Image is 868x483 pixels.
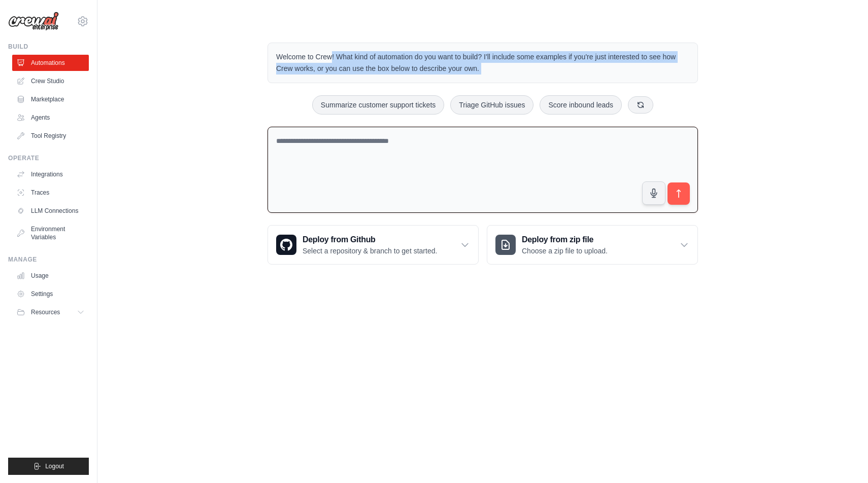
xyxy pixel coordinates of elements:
div: Manage [8,255,89,264]
a: Usage [12,268,89,284]
a: Agents [12,109,89,126]
a: Crew Studio [12,73,89,89]
p: Choose a zip file to upload. [522,246,608,256]
button: Logout [8,458,89,475]
a: Tool Registry [12,128,89,144]
a: Traces [12,184,89,201]
a: Environment Variables [12,221,89,245]
h3: Deploy from Github [303,234,437,246]
img: Logo [8,12,59,31]
a: Integrations [12,166,89,182]
span: Logout [45,462,64,470]
a: Marketplace [12,91,89,107]
h3: Deploy from zip file [522,234,608,246]
p: Select a repository & branch to get started. [303,246,437,256]
a: Settings [12,286,89,302]
div: Operate [8,154,89,162]
button: Summarize customer support tickets [312,95,444,115]
button: Triage GitHub issues [450,95,533,115]
button: Score inbound leads [540,95,622,115]
span: Resources [31,308,60,316]
div: Build [8,43,89,51]
button: Resources [12,304,89,320]
a: Automations [12,55,89,71]
p: Welcome to Crew! What kind of automation do you want to build? I'll include some examples if you'... [276,51,689,75]
iframe: Chat Widget [817,434,868,483]
a: LLM Connections [12,203,89,219]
